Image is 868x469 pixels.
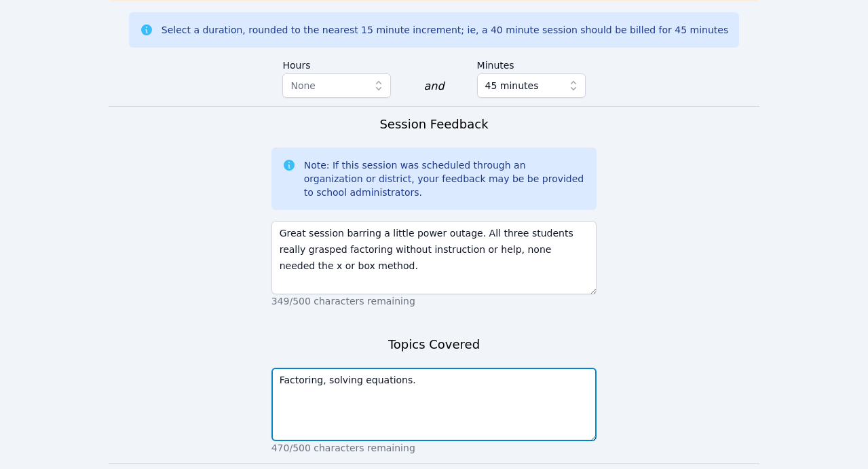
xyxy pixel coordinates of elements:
p: 349/500 characters remaining [271,294,597,308]
button: 45 minutes [477,73,586,98]
div: Select a duration, rounded to the nearest 15 minute increment; ie, a 40 minute session should be ... [162,23,728,37]
textarea: Factoring, solving equations. [271,368,597,441]
p: 470/500 characters remaining [271,441,597,455]
div: and [423,78,444,94]
h3: Session Feedback [379,115,488,134]
button: None [282,73,391,98]
div: Note: If this session was scheduled through an organization or district, your feedback may be be ... [304,158,586,199]
h3: Topics Covered [388,335,480,354]
label: Minutes [477,53,586,73]
span: 45 minutes [485,77,539,94]
span: None [290,80,316,91]
textarea: Great session barring a little power outage. All three students really grasped factoring without ... [271,221,597,294]
label: Hours [282,53,391,73]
